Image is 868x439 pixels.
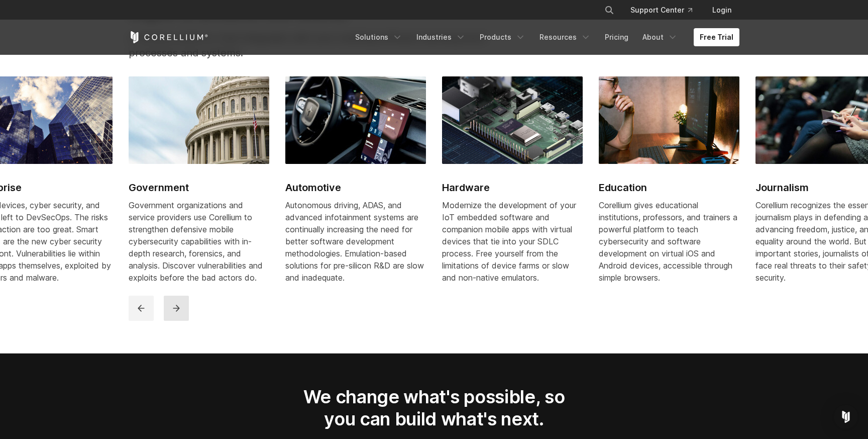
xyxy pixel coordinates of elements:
[129,296,154,321] button: previous
[636,28,684,46] a: About
[599,199,739,284] div: Corellium gives educational institutions, professors, and trainers a powerful platform to teach c...
[349,28,408,46] a: Solutions
[285,180,426,195] h2: Automotive
[592,1,739,19] div: Navigation Menu
[129,76,269,296] a: Government Government Government organizations and service providers use Corellium to strengthen ...
[129,31,208,43] a: Corellium Home
[285,199,426,284] div: Autonomous driving, ADAS, and advanced infotainment systems are continually increasing the need f...
[704,1,739,19] a: Login
[599,28,634,46] a: Pricing
[129,76,269,164] img: Government
[410,28,472,46] a: Industries
[285,76,426,164] img: Automotive
[164,296,189,321] button: next
[285,76,426,296] a: Automotive Automotive Autonomous driving, ADAS, and advanced infotainment systems are continually...
[442,180,583,195] h2: Hardware
[286,386,582,430] h2: We change what's possible, so you can build what's next.
[442,76,583,164] img: Hardware
[349,28,739,46] div: Navigation Menu
[442,200,576,283] span: Modernize the development of your IoT embedded software and companion mobile apps with virtual de...
[442,76,583,296] a: Hardware Hardware Modernize the development of your IoT embedded software and companion mobile ap...
[129,199,269,284] div: Government organizations and service providers use Corellium to strengthen defensive mobile cyber...
[599,76,739,164] img: Education
[599,76,739,296] a: Education Education Corellium gives educational institutions, professors, and trainers a powerful...
[834,405,858,429] div: Open Intercom Messenger
[129,180,269,195] h2: Government
[622,1,700,19] a: Support Center
[694,28,739,46] a: Free Trial
[533,28,597,46] a: Resources
[599,180,739,195] h2: Education
[474,28,531,46] a: Products
[600,1,618,19] button: Search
